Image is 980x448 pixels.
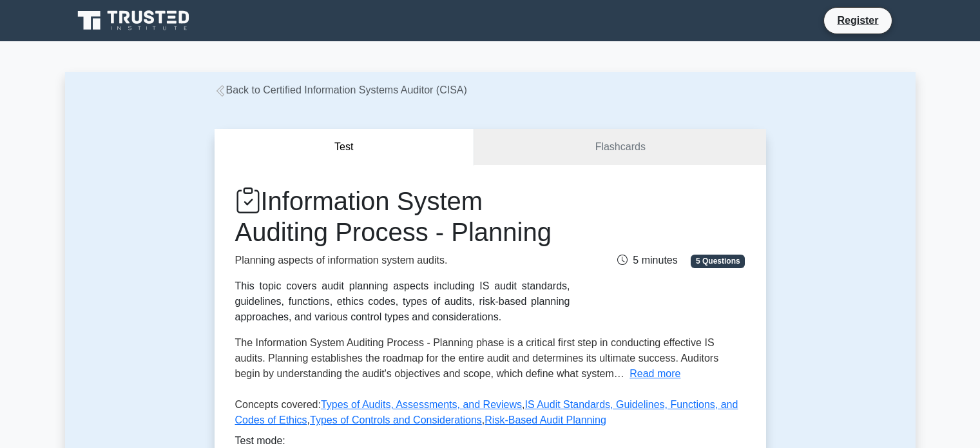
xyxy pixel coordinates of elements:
[629,366,680,382] button: Read more
[691,255,745,268] span: 5 Questions
[215,129,475,166] button: Test
[829,12,886,28] a: Register
[235,278,570,325] div: This topic covers audit planning aspects including IS audit standards, guidelines, functions, eth...
[235,337,719,379] span: The Information System Auditing Process - Planning phase is a critical first step in conducting e...
[617,255,677,266] span: 5 minutes
[235,186,570,248] h1: Information System Auditing Process - Planning
[235,397,745,433] p: Concepts covered: , , ,
[215,84,467,95] a: Back to Certified Information Systems Auditor (CISA)
[474,129,765,166] a: Flashcards
[485,414,606,425] a: Risk-Based Audit Planning
[310,414,482,425] a: Types of Controls and Considerations
[235,253,570,268] p: Planning aspects of information system audits.
[321,399,522,410] a: Types of Audits, Assessments, and Reviews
